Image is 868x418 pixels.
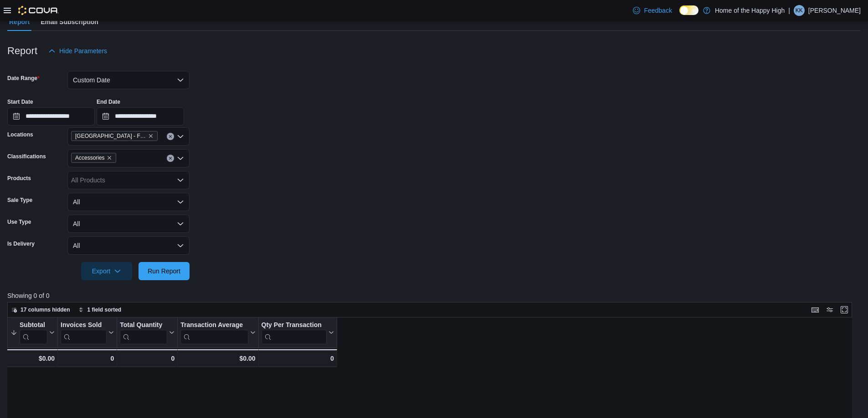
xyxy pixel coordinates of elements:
span: Saskatoon - City Park - Fire & Flower [71,131,158,141]
div: Qty Per Transaction [262,321,327,330]
div: 0 [262,353,334,364]
span: Report [9,13,30,31]
div: Transaction Average [180,321,248,330]
button: Transaction Average [180,321,255,344]
button: Clear input [167,155,174,162]
button: Custom Date [67,71,190,89]
p: Showing 0 of 0 [7,291,861,300]
button: Clear input [167,133,174,140]
span: Hide Parameters [59,46,107,55]
button: Total Quantity [120,321,175,344]
button: Open list of options [177,133,184,140]
button: All [67,237,190,255]
input: Press the down key to open a popover containing a calendar. [97,107,184,126]
button: Run Report [139,262,190,280]
button: Export [81,262,132,280]
button: 1 field sorted [75,304,125,315]
div: Total Quantity [120,321,167,344]
label: Start Date [7,98,33,106]
span: Feedback [644,6,672,15]
img: Cova [18,6,59,15]
span: 17 columns hidden [21,306,70,313]
span: Run Report [148,267,180,276]
div: Qty Per Transaction [262,321,327,344]
label: Products [7,175,31,182]
h3: Report [7,45,37,56]
span: Dark Mode [679,15,680,15]
span: Accessories [71,153,116,163]
span: 1 field sorted [87,306,122,313]
button: 17 columns hidden [8,304,74,315]
label: Sale Type [7,196,32,204]
a: Feedback [629,1,675,20]
p: | [788,5,790,16]
div: Transaction Average [180,321,248,344]
button: Invoices Sold [61,321,114,344]
span: Export [87,262,127,280]
span: Accessories [75,153,105,162]
div: 0 [120,353,175,364]
button: Subtotal [10,321,55,344]
input: Dark Mode [679,5,699,15]
div: Invoices Sold [61,321,107,330]
button: Display options [824,304,835,315]
span: Email Subscription [41,13,98,31]
span: [GEOGRAPHIC_DATA] - Fire & Flower [75,131,146,141]
label: Is Delivery [7,240,35,247]
div: Total Quantity [120,321,167,330]
button: Remove Accessories from selection in this group [107,155,112,161]
button: Qty Per Transaction [262,321,334,344]
button: Keyboard shortcuts [810,304,821,315]
p: [PERSON_NAME] [808,5,861,16]
button: Hide Parameters [45,42,111,60]
label: Date Range [7,75,40,82]
span: KK [796,5,803,16]
button: Open list of options [177,155,184,162]
button: All [67,215,190,233]
div: $0.00 [180,353,255,364]
label: Locations [7,131,33,138]
div: Invoices Sold [61,321,107,344]
div: 0 [61,353,114,364]
div: Subtotal [20,321,47,344]
div: Kalvin Keys [794,5,805,16]
button: Enter fullscreen [839,304,850,315]
label: End Date [97,98,120,106]
button: All [67,193,190,211]
div: $0.00 [10,353,55,364]
label: Classifications [7,153,46,160]
input: Press the down key to open a popover containing a calendar. [7,107,95,126]
button: Open list of options [177,176,184,184]
p: Home of the Happy High [715,5,785,16]
div: Subtotal [20,321,47,330]
label: Use Type [7,218,31,226]
button: Remove Saskatoon - City Park - Fire & Flower from selection in this group [148,133,154,139]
